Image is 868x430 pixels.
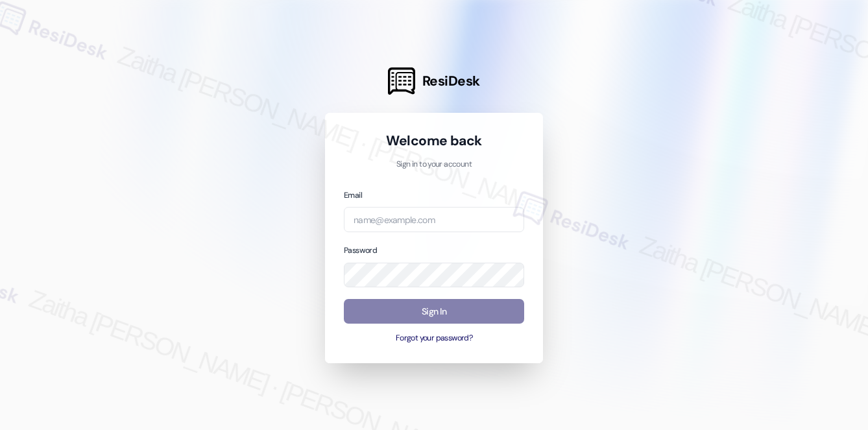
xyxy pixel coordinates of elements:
label: Password [344,245,377,256]
img: ResiDesk Logo [388,67,415,95]
input: name@example.com [344,207,524,232]
span: ResiDesk [422,72,480,90]
button: Forgot your password? [344,333,524,344]
label: Email [344,190,362,200]
h1: Welcome back [344,132,524,150]
p: Sign in to your account [344,159,524,171]
button: Sign In [344,299,524,324]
